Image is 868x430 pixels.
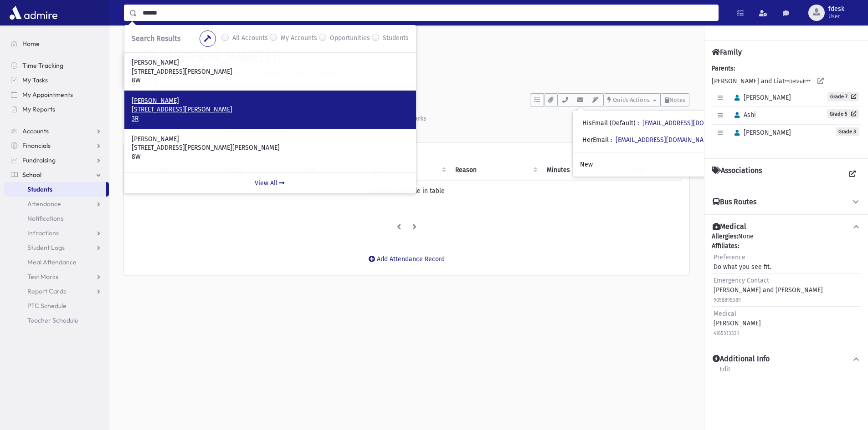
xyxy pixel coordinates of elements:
[330,33,370,44] label: Opportunities
[124,37,157,45] a: Students
[714,276,823,304] div: [PERSON_NAME] and [PERSON_NAME]
[4,298,109,313] a: PTC Schedule
[27,316,78,324] span: Teacher Schedule
[281,33,317,44] label: My Accounts
[383,33,409,44] label: Students
[450,160,541,181] th: Reason: activate to sort column ascending
[714,297,741,303] small: 9058895389
[4,255,109,269] a: Meal Attendance
[714,277,769,284] span: Emergency Contact
[4,269,109,284] a: Test Marks
[4,36,109,51] a: Home
[827,109,859,118] a: Grade 5
[7,4,60,22] img: AdmirePro
[22,171,41,179] span: School
[169,50,689,65] h1: [PERSON_NAME] (3)
[4,226,109,240] a: Infractions
[22,40,40,48] span: Home
[363,251,451,268] button: Add Attendance Record
[827,92,859,101] a: Grade 7
[4,102,109,116] a: My Reports
[828,5,844,13] span: fdesk
[714,310,736,318] span: Medical
[4,197,109,211] a: Attendance
[836,127,859,136] span: Grade 3
[582,135,714,145] div: HerEmail
[712,233,738,240] b: Allergies:
[27,258,77,266] span: Meal Attendance
[582,118,741,128] div: HisEmail (Default)
[844,166,861,182] a: View all Associations
[712,354,861,364] button: Additional Info
[730,94,791,101] span: [PERSON_NAME]
[712,166,762,182] h4: Associations
[714,253,745,261] span: Preference
[4,153,109,167] a: Fundraising
[712,222,861,232] button: Medical
[27,287,66,295] span: Report Cards
[661,93,689,106] button: Notes
[713,354,770,364] h4: Additional Info
[669,96,685,103] span: Notes
[730,111,756,119] span: Ashi
[132,76,409,85] p: 8W
[4,211,109,226] a: Notifications
[22,61,63,70] span: Time Tracking
[132,67,409,76] p: [STREET_ADDRESS][PERSON_NAME]
[4,284,109,298] a: Report Cards
[27,214,63,223] span: Notifications
[712,242,739,250] b: Affiliates:
[4,182,106,197] a: Students
[22,91,73,99] span: My Appointments
[132,96,409,106] p: [PERSON_NAME]
[4,313,109,328] a: Teacher Schedule
[637,119,639,127] span: :
[132,135,409,144] p: [PERSON_NAME]
[27,200,61,208] span: Attendance
[4,124,109,138] a: Accounts
[132,135,409,162] a: [PERSON_NAME] [STREET_ADDRESS][PERSON_NAME][PERSON_NAME] 8W
[573,156,748,173] a: New
[714,309,761,338] div: [PERSON_NAME]
[712,48,742,56] h4: Family
[4,138,109,153] a: Financials
[613,96,650,103] span: Quick Actions
[132,58,409,67] p: [PERSON_NAME]
[4,167,109,182] a: School
[27,243,65,252] span: Student Logs
[611,136,612,144] span: :
[27,302,67,310] span: PTC Schedule
[603,93,661,106] button: Quick Actions
[714,330,739,336] small: 4165313331
[124,50,160,86] img: +OmhP8=
[124,36,157,50] nav: breadcrumb
[22,105,55,113] span: My Reports
[407,115,426,122] div: Marks
[27,185,52,193] span: Students
[124,106,168,132] a: Activity
[22,156,56,164] span: Fundraising
[22,76,48,84] span: My Tasks
[541,160,625,181] th: Minutes
[27,273,58,281] span: Test Marks
[713,222,746,232] h4: Medical
[712,197,861,207] button: Bus Routes
[4,73,109,87] a: My Tasks
[642,119,741,127] a: [EMAIL_ADDRESS][DOMAIN_NAME]
[132,58,409,85] a: [PERSON_NAME] [STREET_ADDRESS][PERSON_NAME] 8W
[714,253,771,272] div: Do what you see fit.
[719,364,731,380] a: Edit
[22,142,51,150] span: Financials
[712,64,861,151] div: [PERSON_NAME] and Liat
[132,105,409,114] p: [STREET_ADDRESS][PERSON_NAME]
[132,34,180,43] span: Search Results
[132,96,409,123] a: [PERSON_NAME] [STREET_ADDRESS][PERSON_NAME] 3R
[4,58,109,73] a: Time Tracking
[712,232,861,339] div: None
[828,13,844,20] span: User
[712,65,735,72] b: Parents:
[4,240,109,255] a: Student Logs
[169,69,689,77] h6: [STREET_ADDRESS][PERSON_NAME][PERSON_NAME]
[730,129,791,137] span: [PERSON_NAME]
[27,229,59,237] span: Infractions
